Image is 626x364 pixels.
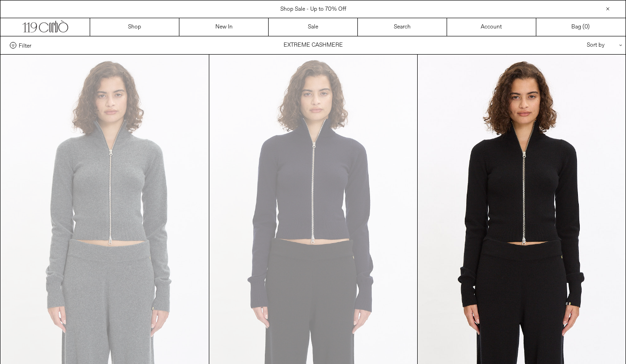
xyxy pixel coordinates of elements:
span: ) [584,23,590,31]
a: Account [447,18,536,36]
a: Sale [269,18,358,36]
a: Shop [90,18,179,36]
span: Filter [19,42,31,49]
a: Search [358,18,447,36]
a: Bag () [536,18,626,36]
span: 0 [584,23,588,31]
div: Sort by [532,36,616,54]
a: New In [179,18,269,36]
a: Shop Sale - Up to 70% Off [280,6,346,13]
